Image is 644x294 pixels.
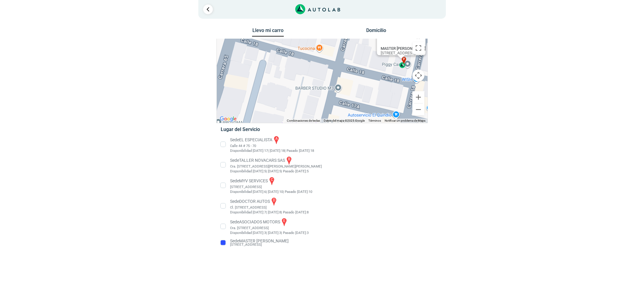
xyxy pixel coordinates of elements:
[252,27,284,37] button: Llevo mi carro
[412,42,425,54] button: Cambiar a la vista en pantalla completa
[385,119,426,122] a: Notificar un problema de Maps
[369,119,381,122] a: Términos (se abre en una nueva pestaña)
[403,57,405,62] span: f
[412,104,425,116] button: Reducir
[221,126,423,132] h5: Lugar del Servicio
[412,91,425,103] button: Ampliar
[380,46,425,55] div: [STREET_ADDRESS]
[360,27,392,36] button: Domicilio
[287,119,320,123] button: Combinaciones de teclas
[324,119,365,122] span: Datos del mapa ©2025 Google
[380,46,425,51] b: MASTER [PERSON_NAME]
[203,5,213,14] a: Ir al paso anterior
[218,115,238,123] a: Abre esta zona en Google Maps (se abre en una nueva ventana)
[218,115,238,123] img: Google
[295,6,340,12] a: Link al sitio de autolab
[412,69,425,81] button: Controles de visualización del mapa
